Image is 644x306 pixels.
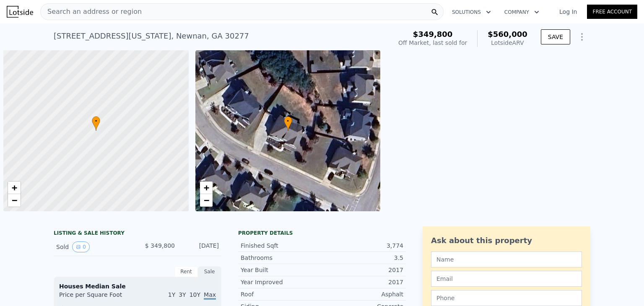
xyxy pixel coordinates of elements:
button: Company [498,5,546,20]
span: 1Y [168,291,175,298]
span: • [284,117,292,125]
div: [DATE] [182,241,219,252]
div: Asphalt [322,290,403,298]
div: • [284,116,292,131]
div: LISTING & SALE HISTORY [54,230,221,238]
div: Finished Sqft [241,241,322,250]
span: • [92,117,100,125]
a: Zoom in [200,182,213,194]
div: Ask about this property [431,235,582,246]
input: Email [431,271,582,287]
div: Property details [238,230,406,236]
div: Sold [56,241,131,252]
a: Zoom in [8,182,21,194]
div: 3.5 [322,254,403,262]
span: 10Y [190,291,200,298]
div: Off Market, last sold for [398,39,467,47]
span: + [203,182,209,193]
div: 2017 [322,266,403,274]
span: Search an address or region [41,7,142,17]
div: • [92,116,100,131]
button: SAVE [541,29,570,44]
span: − [203,195,209,205]
div: Price per Square Foot [59,290,138,304]
div: 3,774 [322,241,403,250]
div: [STREET_ADDRESS][US_STATE] , Newnan , GA 30277 [54,30,249,42]
div: Houses Median Sale [59,282,216,290]
div: Bathrooms [241,254,322,262]
span: 3Y [179,291,186,298]
button: View historical data [72,241,90,252]
div: Roof [241,290,322,298]
input: Phone [431,290,582,306]
span: $349,800 [413,30,453,39]
button: Solutions [445,5,498,20]
button: Show Options [574,29,590,45]
a: Free Account [587,5,637,19]
input: Name [431,252,582,267]
span: + [12,182,17,193]
a: Zoom out [200,194,213,207]
a: Zoom out [8,194,21,207]
span: − [12,195,17,205]
div: Rent [174,266,198,277]
div: Sale [198,266,221,277]
span: Max [204,291,216,300]
span: $560,000 [488,30,527,39]
div: Lotside ARV [488,39,527,47]
img: Lotside [7,6,33,18]
div: 2017 [322,278,403,286]
a: Log In [549,8,587,16]
span: $ 349,800 [145,242,175,249]
div: Year Built [241,266,322,274]
div: Year Improved [241,278,322,286]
